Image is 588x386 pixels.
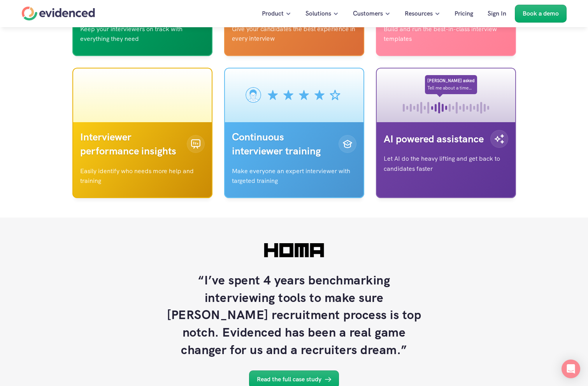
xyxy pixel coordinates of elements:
[523,9,559,19] p: Book a demo
[232,166,356,186] p: Make everyone an expert interviewer with targeted training
[515,5,567,23] a: Book a demo
[262,9,284,19] p: Product
[80,166,205,186] p: Easily identify who needs more help and training
[405,9,433,19] p: Resources
[384,132,484,146] p: AI powered assistance
[482,5,512,23] a: Sign In
[384,154,508,174] p: Let AI do the heavy lifting and get back to candidates faster
[80,130,181,158] p: Interviewer performance insights
[22,7,95,21] a: Home
[224,68,364,198] a: Continuous interviewer trainingMake everyone an expert interviewer with targeted training
[232,130,335,158] p: Continuous interviewer training
[376,68,516,198] a: [PERSON_NAME] askedTell me about a time…AI powered assistanceLet AI do the heavy lifting and get ...
[257,374,321,384] p: Read the full case study
[264,241,324,260] img: ""
[72,68,212,198] a: Interviewer performance insightsEasily identify who needs more help and training
[488,9,506,19] p: Sign In
[232,24,356,44] p: Give your candidates the best experience in every interview
[384,24,508,44] p: Build and run the best-in-class interview templates
[80,24,205,44] p: Keep your interviewers on track with everything they need
[353,9,383,19] p: Customers
[427,78,475,83] strong: [PERSON_NAME] asked
[427,84,472,91] p: Tell me about a time…
[166,272,423,359] p: “I’ve spent 4 years benchmarking interviewing tools to make sure [PERSON_NAME] recruitment proces...
[455,9,473,19] p: Pricing
[562,360,580,378] div: Open Intercom Messenger
[305,9,331,19] p: Solutions
[449,5,479,23] a: Pricing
